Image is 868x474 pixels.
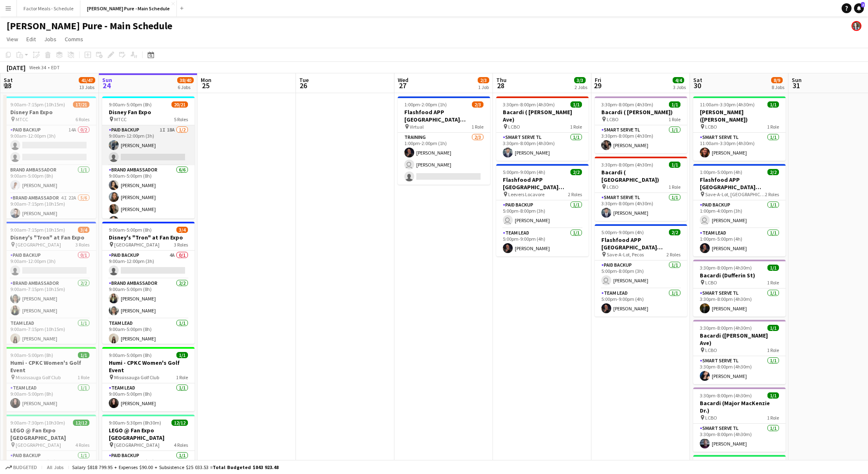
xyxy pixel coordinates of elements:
span: 1 Role [669,116,680,122]
span: 9:00am-5:00pm (8h) [109,227,152,233]
app-job-card: 1:00pm-5:00pm (4h)2/2Flashfood APP [GEOGRAPHIC_DATA] [GEOGRAPHIC_DATA], [GEOGRAPHIC_DATA] Save-A-... [693,164,786,256]
span: 3/3 [574,77,586,83]
span: 3:30pm-8:00pm (4h30m) [503,101,555,108]
div: 3:30pm-8:00pm (4h30m)1/1Bacardi (Dufferin St) LCBO1 RoleSmart Serve TL1/13:30pm-8:00pm (4h30m)[PE... [693,260,786,317]
app-card-role: Training2/31:00pm-2:00pm (1h)[PERSON_NAME] [PERSON_NAME] [398,133,490,185]
span: 3:30pm-8:00pm (4h30m) [700,265,752,271]
app-card-role: Brand Ambassador1/19:00am-5:00pm (8h)[PERSON_NAME] [4,165,96,193]
span: 5 Roles [174,116,188,122]
h3: [PERSON_NAME] ([PERSON_NAME]) [693,108,786,123]
h3: LEGO @ Fan Expo [GEOGRAPHIC_DATA] [4,427,96,441]
h3: Bacardi ( [GEOGRAPHIC_DATA]) [595,169,687,183]
h3: Flashfood APP [GEOGRAPHIC_DATA] [GEOGRAPHIC_DATA], [GEOGRAPHIC_DATA] Training [398,108,490,123]
span: Mississauga Golf Club [114,374,159,380]
h3: Disney's "Tron" at Fan Expo [102,234,195,241]
span: 26 [298,81,309,90]
span: 9:00am-7:15pm (10h15m) [10,101,65,108]
span: 1/1 [669,162,680,168]
span: 2/2 [669,229,680,235]
span: View [7,35,18,43]
span: 9:00am-7:15pm (10h15m) [10,227,65,233]
app-card-role: Smart Serve TL1/13:30pm-8:00pm (4h30m)[PERSON_NAME] [496,133,589,161]
div: 6 Jobs [178,84,193,90]
span: 9:00am-5:00pm (8h) [109,101,152,108]
span: 3:30pm-8:00pm (4h30m) [601,162,653,168]
span: 4/4 [673,77,684,83]
app-card-role: Smart Serve TL1/13:30pm-8:00pm (4h30m)[PERSON_NAME] [595,193,687,221]
span: Fri [595,76,601,84]
div: 1:00pm-2:00pm (1h)2/3Flashfood APP [GEOGRAPHIC_DATA] [GEOGRAPHIC_DATA], [GEOGRAPHIC_DATA] Trainin... [398,96,490,185]
span: Jobs [44,35,56,43]
app-card-role: Smart Serve TL1/13:30pm-8:00pm (4h30m)[PERSON_NAME] [595,125,687,153]
span: 3/4 [78,227,89,233]
app-card-role: Paid Backup1/15:00pm-8:00pm (3h) [PERSON_NAME] [595,260,687,289]
span: 5:00pm-9:00pm (4h) [601,229,644,235]
span: MTCC [114,116,127,122]
span: 17/21 [73,101,89,108]
div: EDT [51,64,60,70]
span: 1/1 [669,101,680,108]
span: LCBO [508,124,520,130]
span: 8/9 [771,77,783,83]
span: 1 Role [767,124,779,130]
span: 3:30pm-8:00pm (4h30m) [700,325,752,331]
button: Factor Meals - Schedule [17,0,80,16]
a: View [3,34,21,45]
h3: Bacardi ([PERSON_NAME] Ave) [693,332,786,347]
span: 9:00am-5:00pm (8h) [109,352,152,358]
span: Virtual [410,124,424,130]
app-card-role: Brand Ambassador4I22A5/69:00am-7:15pm (10h15m)[PERSON_NAME] [4,193,96,281]
div: 3:30pm-8:00pm (4h30m)1/1Bacardi ( [GEOGRAPHIC_DATA]) LCBO1 RoleSmart Serve TL1/13:30pm-8:00pm (4h... [595,157,687,221]
span: 1 Role [176,374,188,380]
span: LCBO [705,347,717,353]
h3: LEGO @ Fan Expo [GEOGRAPHIC_DATA] [102,427,195,441]
app-card-role: Team Lead1/19:00am-5:00pm (8h)[PERSON_NAME] [4,383,96,411]
span: 9:00am-7:30pm (10h30m) [10,420,65,426]
app-job-card: 11:00am-3:30pm (4h30m)1/1[PERSON_NAME] ([PERSON_NAME]) LCBO1 RoleSmart Serve TL1/111:00am-3:30pm ... [693,96,786,161]
span: 1/1 [767,325,779,331]
span: Total Budgeted $843 923.48 [213,464,279,470]
span: 2/2 [767,169,779,175]
span: Comms [65,35,83,43]
div: [DATE] [7,63,26,72]
div: 3 Jobs [673,84,686,90]
a: Comms [61,34,87,45]
app-card-role: Smart Serve TL1/13:30pm-8:00pm (4h30m)[PERSON_NAME] [693,424,786,452]
span: 3:30pm-8:00pm (4h30m) [700,392,752,399]
span: 1:00pm-5:00pm (4h) [700,169,742,175]
span: [GEOGRAPHIC_DATA] [114,442,160,448]
app-job-card: 9:00am-5:00pm (8h)1/1Humi - CPKC Women's Golf Event Mississauga Golf Club1 RoleTeam Lead1/19:00am... [4,347,96,411]
div: 9:00am-7:15pm (10h15m)17/21Disney Fan Expo MTCC6 RolesPaid Backup14A0/29:00am-12:00pm (3h) Brand ... [4,96,96,218]
div: 3:30pm-8:00pm (4h30m)1/1Bacardi (Major MacKenzie Dr.) LCBO1 RoleSmart Serve TL1/13:30pm-8:00pm (4... [693,387,786,452]
span: 1/1 [767,101,779,108]
app-card-role: Brand Ambassador6/69:00am-5:00pm (8h)[PERSON_NAME][PERSON_NAME][PERSON_NAME][PERSON_NAME] [102,165,195,253]
div: 5:00pm-9:00pm (4h)2/2Flashfood APP [GEOGRAPHIC_DATA] [GEOGRAPHIC_DATA], [GEOGRAPHIC_DATA] Save-A-... [595,224,687,317]
app-card-role: Team Lead1/11:00pm-5:00pm (4h)[PERSON_NAME] [693,228,786,256]
span: 3:30pm-8:00pm (4h30m) [601,101,653,108]
span: LCBO [705,415,717,421]
span: 2 Roles [765,191,779,197]
h3: Bacardi ( [PERSON_NAME] Ave) [496,108,589,123]
span: 2 Roles [666,251,680,258]
span: 1 Role [767,347,779,353]
span: LCBO [607,116,619,122]
span: Thu [496,76,507,84]
app-job-card: 9:00am-5:00pm (8h)1/1Humi - CPKC Women's Golf Event Mississauga Golf Club1 RoleTeam Lead1/19:00am... [102,347,195,411]
span: 41/47 [79,77,95,83]
div: 13 Jobs [79,84,95,90]
div: 9:00am-5:00pm (8h)3/4Disney's "Tron" at Fan Expo [GEOGRAPHIC_DATA]3 RolesPaid Backup4A0/19:00am-1... [102,222,195,344]
div: 9:00am-7:15pm (10h15m)3/4Disney's "Tron" at Fan Expo [GEOGRAPHIC_DATA]3 RolesPaid Backup0/19:00am... [4,222,96,344]
span: 25 [199,81,211,90]
app-user-avatar: Ashleigh Rains [852,21,861,31]
span: [GEOGRAPHIC_DATA] [114,242,160,248]
span: 5:00pm-9:00pm (4h) [503,169,545,175]
span: 3 Roles [174,242,188,248]
app-card-role: Team Lead1/15:00pm-9:00pm (4h)[PERSON_NAME] [595,289,687,317]
h3: Bacardi (Major MacKenzie Dr.) [693,399,786,414]
h3: Humi - CPKC Women's Golf Event [102,359,195,374]
span: 1 Role [669,184,680,190]
span: 28 [495,81,507,90]
span: 6 Roles [75,116,89,122]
